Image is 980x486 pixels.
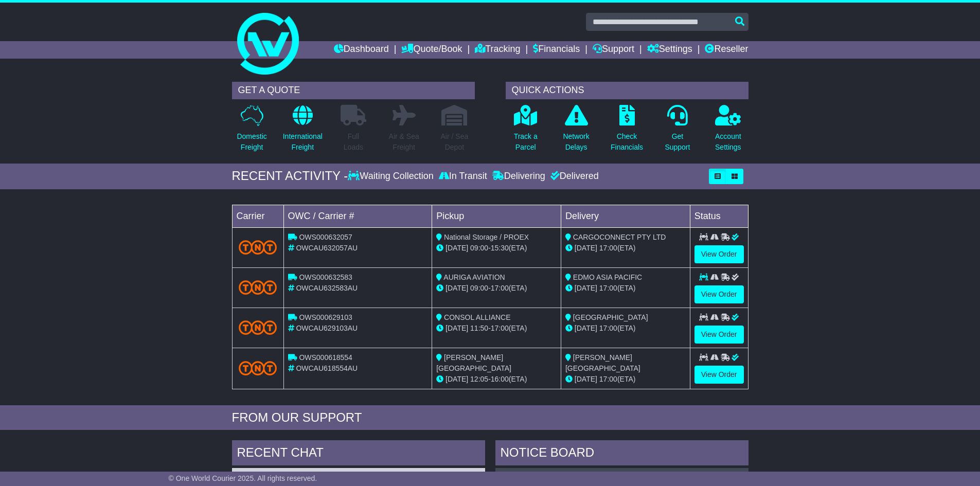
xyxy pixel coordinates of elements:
span: OWS000632057 [299,233,352,241]
span: © One World Courier 2025. All rights reserved. [169,474,317,482]
img: TNT_Domestic.png [239,280,277,294]
td: Carrier [232,205,283,227]
span: 16:00 [491,375,509,383]
span: [DATE] [446,284,468,292]
a: GetSupport [664,104,690,158]
p: Check Financials [611,131,643,153]
img: TNT_Domestic.png [239,320,277,334]
span: 17:00 [491,324,509,332]
div: GET A QUOTE [232,82,475,99]
span: [DATE] [446,244,468,252]
span: 09:00 [470,284,488,292]
div: (ETA) [565,283,686,294]
span: [DATE] [446,324,468,332]
a: CheckFinancials [610,104,644,158]
div: - (ETA) [436,323,557,334]
a: Track aParcel [513,104,538,158]
a: Reseller [705,41,748,59]
p: Full Loads [341,131,366,153]
span: National Storage / PROEX [444,233,529,241]
span: [GEOGRAPHIC_DATA] [573,313,648,321]
div: - (ETA) [436,374,557,385]
div: (ETA) [565,243,686,254]
a: Tracking [475,41,520,59]
div: - (ETA) [436,283,557,294]
span: [PERSON_NAME] [GEOGRAPHIC_DATA] [436,353,511,372]
img: TNT_Domestic.png [239,361,277,375]
span: OWCAU618554AU [296,364,358,372]
span: OWCAU629103AU [296,324,358,332]
span: [DATE] [575,324,597,332]
span: CONSOL ALLIANCE [444,313,510,321]
span: OWCAU632583AU [296,284,358,292]
span: 09:00 [470,244,488,252]
a: View Order [694,366,744,384]
p: Domestic Freight [237,131,266,153]
div: - (ETA) [436,243,557,254]
a: View Order [694,285,744,303]
span: [PERSON_NAME] [GEOGRAPHIC_DATA] [565,353,640,372]
a: AccountSettings [715,104,742,158]
span: AURIGA AVIATION [443,273,505,281]
div: (ETA) [565,374,686,385]
span: [DATE] [575,375,597,383]
a: Support [593,41,634,59]
p: Get Support [665,131,690,153]
div: NOTICE BOARD [495,440,749,468]
span: OWS000618554 [299,353,352,362]
span: [DATE] [575,244,597,252]
span: [DATE] [575,284,597,292]
div: RECENT CHAT [232,440,485,468]
a: NetworkDelays [562,104,590,158]
a: Dashboard [334,41,389,59]
div: (ETA) [565,323,686,334]
span: 15:30 [491,244,509,252]
div: Delivered [548,171,599,182]
td: Status [690,205,748,227]
p: Account Settings [715,131,741,153]
td: OWC / Carrier # [283,205,432,227]
p: Track a Parcel [514,131,538,153]
div: In Transit [436,171,490,182]
div: QUICK ACTIONS [506,82,749,99]
a: Settings [647,41,692,59]
div: RECENT ACTIVITY - [232,169,348,184]
div: FROM OUR SUPPORT [232,410,749,425]
span: 17:00 [599,324,617,332]
a: View Order [694,326,744,344]
span: OWS000629103 [299,313,352,321]
a: Quote/Book [401,41,462,59]
p: Air & Sea Freight [389,131,419,153]
span: 17:00 [599,375,617,383]
span: 12:05 [470,375,488,383]
span: EDMO ASIA PACIFIC [573,273,642,281]
div: Delivering [490,171,548,182]
span: 11:50 [470,324,488,332]
span: 17:00 [491,284,509,292]
a: Financials [533,41,580,59]
a: DomesticFreight [236,104,267,158]
p: International Freight [283,131,323,153]
span: [DATE] [446,375,468,383]
span: 17:00 [599,244,617,252]
p: Air / Sea Depot [441,131,469,153]
td: Pickup [432,205,561,227]
span: 17:00 [599,284,617,292]
td: Delivery [561,205,690,227]
span: OWS000632583 [299,273,352,281]
span: CARGOCONNECT PTY LTD [573,233,666,241]
p: Network Delays [563,131,589,153]
img: TNT_Domestic.png [239,240,277,254]
a: View Order [694,245,744,263]
a: InternationalFreight [282,104,323,158]
span: OWCAU632057AU [296,244,358,252]
div: Waiting Collection [348,171,436,182]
